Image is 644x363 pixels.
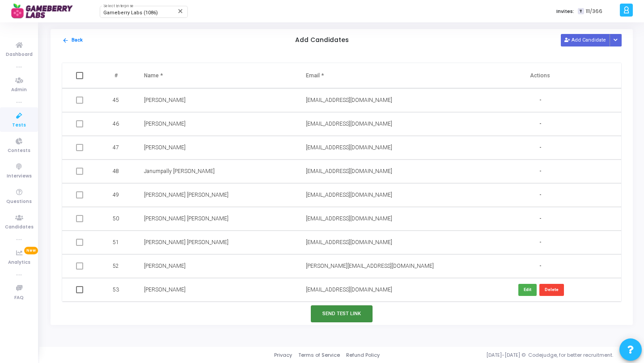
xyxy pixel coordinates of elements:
span: 51 [113,238,119,246]
span: 47 [113,144,119,152]
span: [EMAIL_ADDRESS][DOMAIN_NAME] [306,168,392,174]
a: Privacy [274,351,292,359]
span: 49 [113,191,119,199]
button: Send Test Link [311,305,373,322]
span: Contests [8,147,30,155]
span: 50 [113,215,119,223]
span: Analytics [8,259,30,266]
span: [PERSON_NAME] [144,121,186,127]
span: - [539,191,541,199]
span: 53 [113,286,119,294]
span: 46 [113,120,119,128]
span: Gameberry Labs (1086) [103,10,158,16]
span: Dashboard [6,51,33,59]
span: Candidates [5,224,34,231]
span: 52 [113,262,119,270]
span: Admin [11,86,27,94]
mat-icon: arrow_back [62,37,69,44]
span: Questions [6,198,32,206]
span: [PERSON_NAME] [144,287,186,293]
div: [DATE]-[DATE] © Codejudge, for better recruitment. [380,351,633,359]
th: Email * [297,63,459,88]
span: [EMAIL_ADDRESS][DOMAIN_NAME] [306,215,392,222]
button: Edit [518,284,537,296]
button: Add Candidate [561,34,610,46]
img: logo [11,2,78,20]
span: [EMAIL_ADDRESS][DOMAIN_NAME] [306,287,392,293]
span: New [24,247,38,254]
span: [PERSON_NAME] [144,97,186,103]
span: Janumpally [PERSON_NAME] [144,168,215,174]
span: 48 [113,167,119,175]
th: Name * [135,63,297,88]
span: 45 [113,96,119,104]
th: # [98,63,135,88]
span: [EMAIL_ADDRESS][DOMAIN_NAME] [306,97,392,103]
span: - [539,262,541,270]
span: [EMAIL_ADDRESS][DOMAIN_NAME] [306,144,392,151]
a: Refund Policy [346,351,380,359]
span: 111/366 [586,8,602,15]
span: [PERSON_NAME][EMAIL_ADDRESS][DOMAIN_NAME] [306,263,434,269]
span: - [539,215,541,223]
div: Button group with nested dropdown [610,34,622,46]
mat-icon: Clear [177,8,184,15]
span: [PERSON_NAME] [144,263,186,269]
span: Interviews [7,173,32,180]
th: Actions [459,63,621,88]
span: - [539,168,541,175]
span: [PERSON_NAME] [144,144,186,151]
label: Invites: [556,8,574,15]
span: [PERSON_NAME] [PERSON_NAME] [144,215,229,222]
span: [PERSON_NAME] [PERSON_NAME] [144,239,229,245]
span: [EMAIL_ADDRESS][DOMAIN_NAME] [306,239,392,245]
span: Tests [12,122,26,129]
span: - [539,144,541,152]
a: Terms of Service [298,351,340,359]
span: FAQ [14,294,24,302]
span: T [578,8,584,15]
span: - [539,97,541,104]
button: Delete [539,284,564,296]
span: - [539,239,541,246]
span: [EMAIL_ADDRESS][DOMAIN_NAME] [306,121,392,127]
span: - [539,120,541,128]
span: [EMAIL_ADDRESS][DOMAIN_NAME] [306,192,392,198]
button: Back [62,36,83,45]
h5: Add Candidates [295,37,349,44]
span: [PERSON_NAME] [PERSON_NAME] [144,192,229,198]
